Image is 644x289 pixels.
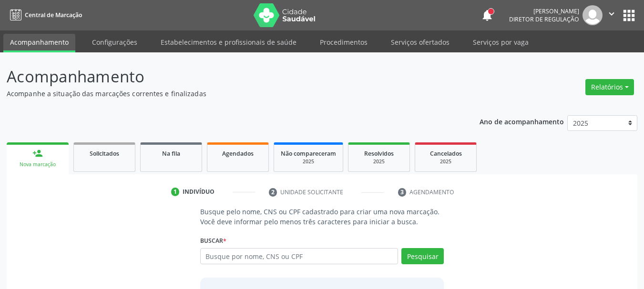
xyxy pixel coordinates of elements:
[606,9,617,19] i: 
[200,207,444,227] p: Busque pelo nome, CNS ou CPF cadastrado para criar uma nova marcação. Você deve informar pelo men...
[364,149,394,158] span: Resolvidos
[85,34,144,50] a: Configurações
[183,188,215,196] div: Indivíduo
[154,34,303,50] a: Estabelecimentos e profissionais de saúde
[583,5,603,25] img: img
[585,79,634,95] button: Relatórios
[3,34,75,52] a: Acompanhamento
[281,149,336,158] span: Não compareceram
[171,188,180,196] div: 1
[621,7,637,24] button: apps
[480,9,494,22] button: notifications
[509,7,579,15] div: [PERSON_NAME]
[430,149,462,158] span: Cancelados
[222,149,254,158] span: Agendados
[603,5,621,25] button: 
[200,248,399,264] input: Busque por nome, CNS ou CPF
[7,65,448,89] p: Acompanhamento
[480,115,564,127] p: Ano de acompanhamento
[7,89,448,99] p: Acompanhe a situação das marcações correntes e finalizadas
[281,158,336,165] div: 2025
[90,149,119,158] span: Solicitados
[7,7,82,23] a: Central de Marcação
[401,248,444,264] button: Pesquisar
[162,149,180,158] span: Na fila
[422,158,470,165] div: 2025
[355,158,403,165] div: 2025
[13,161,62,168] div: Nova marcação
[200,233,226,248] label: Buscar
[466,34,535,50] a: Serviços por vaga
[313,34,374,50] a: Procedimentos
[509,15,579,23] span: Diretor de regulação
[25,11,82,19] span: Central de Marcação
[384,34,456,50] a: Serviços ofertados
[32,148,43,159] div: person_add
